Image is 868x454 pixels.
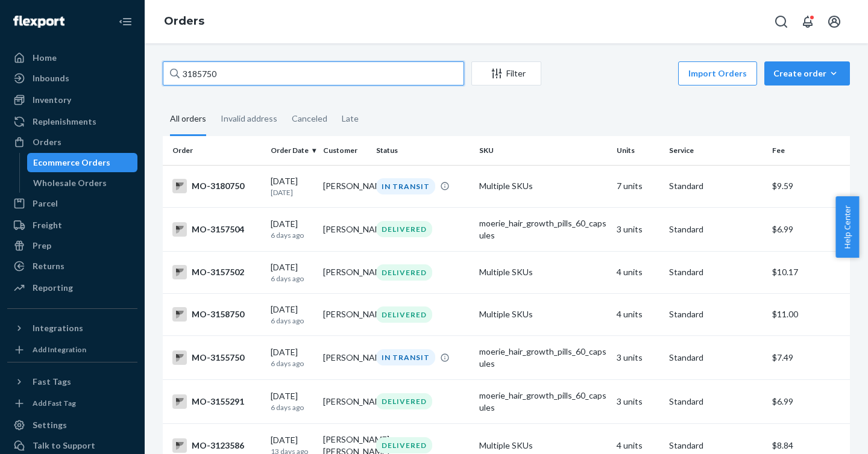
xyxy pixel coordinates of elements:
td: Multiple SKUs [474,165,612,207]
div: Inbounds [33,72,69,84]
div: Replenishments [33,116,96,128]
td: Multiple SKUs [474,251,612,293]
div: Add Integration [33,344,86,355]
p: Standard [669,223,763,235]
p: Standard [669,308,763,320]
div: Customer [323,145,366,155]
div: moerie_hair_growth_pills_60_capsules [479,390,607,414]
div: Settings [33,419,67,431]
a: Returns [7,257,137,276]
td: [PERSON_NAME] [318,165,371,207]
td: 4 units [612,251,664,293]
button: Import Orders [678,61,757,86]
a: Home [7,48,137,67]
td: $9.59 [767,165,850,207]
th: SKU [474,136,612,165]
div: [DATE] [271,390,313,412]
div: MO-3155291 [172,394,261,409]
td: 3 units [612,207,664,251]
td: [PERSON_NAME] [318,379,371,423]
button: Open account menu [822,10,846,34]
a: Replenishments [7,112,137,131]
a: Reporting [7,278,137,297]
div: IN TRANSIT [376,178,435,194]
td: 3 units [612,379,664,423]
div: MO-3157502 [172,265,261,279]
div: MO-3180750 [172,179,261,193]
button: Fast Tags [7,372,137,391]
p: Standard [669,180,763,192]
p: 6 days ago [271,358,313,368]
div: Add Fast Tag [33,398,76,408]
div: Orders [33,136,61,148]
td: $10.17 [767,251,850,293]
div: [DATE] [271,218,313,240]
button: Open Search Box [769,10,793,34]
input: Search orders [163,61,464,86]
th: Units [612,136,664,165]
a: Settings [7,415,137,435]
p: 6 days ago [271,316,313,326]
div: Integrations [33,322,83,334]
button: Integrations [7,319,137,338]
div: Prep [33,240,51,252]
td: Multiple SKUs [474,293,612,335]
a: Wholesale Orders [27,173,138,193]
div: Ecommerce Orders [33,157,110,169]
div: DELIVERED [376,393,432,409]
th: Status [371,136,474,165]
p: Standard [669,440,763,452]
td: [PERSON_NAME] [318,251,371,293]
div: Fast Tags [33,376,71,388]
div: MO-3123586 [172,438,261,453]
button: Help Center [835,196,859,258]
td: 7 units [612,165,664,207]
a: Prep [7,236,137,255]
p: Standard [669,396,763,408]
button: Filter [471,61,541,86]
div: Freight [33,219,62,231]
a: Freight [7,216,137,235]
div: moerie_hair_growth_pills_60_capsules [479,346,607,370]
td: [PERSON_NAME] [318,207,371,251]
th: Service [664,136,767,165]
p: 6 days ago [271,230,313,240]
img: Flexport logo [13,16,64,28]
div: MO-3155750 [172,350,261,365]
td: 4 units [612,293,664,335]
div: Late [342,103,359,134]
div: MO-3158750 [172,307,261,322]
div: Filter [472,67,541,79]
p: 6 days ago [271,273,313,284]
a: Inventory [7,90,137,110]
a: Parcel [7,194,137,213]
td: $6.99 [767,379,850,423]
div: DELIVERED [376,437,432,453]
div: Reporting [33,282,73,294]
p: 6 days ago [271,402,313,412]
div: Invalid address [221,103,277,134]
p: [DATE] [271,187,313,197]
td: $6.99 [767,207,850,251]
th: Fee [767,136,850,165]
td: $11.00 [767,293,850,335]
td: [PERSON_NAME] [318,293,371,335]
div: [DATE] [271,175,313,197]
th: Order [163,136,266,165]
div: All orders [170,103,206,136]
div: DELIVERED [376,221,432,237]
div: MO-3157504 [172,222,261,237]
a: Orders [164,14,204,28]
button: Close Navigation [113,10,137,34]
button: Open notifications [796,10,820,34]
p: Standard [669,352,763,364]
td: $7.49 [767,335,850,379]
a: Ecommerce Orders [27,153,138,172]
a: Inbounds [7,69,137,88]
td: 3 units [612,335,664,379]
td: [PERSON_NAME] [318,335,371,379]
div: Returns [33,260,64,272]
a: Orders [7,132,137,152]
div: [DATE] [271,346,313,368]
